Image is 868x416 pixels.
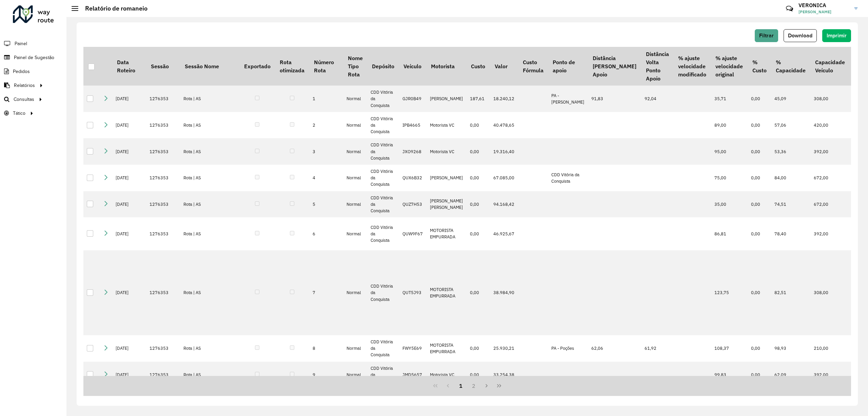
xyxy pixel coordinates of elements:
td: Rota | AS [180,138,239,165]
td: CDD Vitória da Conquista [367,112,399,139]
td: 672,00 [810,165,849,191]
button: 1 [454,379,467,392]
td: 308,00 [810,250,849,335]
th: Veículo [399,47,427,86]
td: [PERSON_NAME] [427,86,467,112]
th: Valor [490,47,518,86]
th: Sessão [146,47,180,86]
td: Normal [343,191,367,218]
td: QUX6B32 [399,165,427,191]
th: Capacidade Veículo [810,47,849,86]
td: 0,00 [467,112,490,139]
span: Download [788,33,812,38]
td: 95,00 [711,138,748,165]
td: 18.240,12 [490,86,518,112]
td: [DATE] [112,165,146,191]
td: 0,00 [467,191,490,218]
td: 1276353 [146,165,180,191]
td: 392,00 [810,217,849,250]
td: [DATE] [112,112,146,139]
h3: VERONICA [798,2,849,8]
th: Nome Tipo Rota [343,47,367,86]
th: Motorista [427,47,467,86]
td: Motorista VC [427,112,467,139]
td: 99,83 [711,362,748,388]
td: CDD Vitória da Conquista [367,86,399,112]
th: % ajuste velocidade modificado [673,47,711,86]
span: Relatórios [14,82,35,89]
th: Sessão Nome [180,47,239,86]
span: Tático [13,110,25,117]
td: 308,00 [810,86,849,112]
td: CDD Vitória da Conquista [367,362,399,388]
td: 1276353 [146,86,180,112]
td: 1276353 [146,138,180,165]
td: 82,51 [771,250,810,335]
button: Last Page [493,379,506,392]
a: Contato Rápido [782,1,797,16]
td: QUT5J93 [399,250,427,335]
td: 0,00 [467,362,490,388]
td: 1276353 [146,250,180,335]
td: 1276353 [146,362,180,388]
td: MOTORISTA EMPURRADA [427,250,467,335]
td: MOTORISTA EMPURRADA [427,217,467,250]
td: Normal [343,138,367,165]
td: Normal [343,86,367,112]
td: 94.168,42 [490,191,518,218]
td: CDD Vitória da Conquista [367,138,399,165]
td: CDD Vitória da Conquista [367,250,399,335]
td: Normal [343,362,367,388]
span: Consultas [14,96,34,103]
td: 0,00 [748,362,771,388]
th: Distância [PERSON_NAME] Apoio [588,47,641,86]
td: 8 [309,335,343,362]
th: Distância Volta Ponto Apoio [641,47,673,86]
td: [DATE] [112,335,146,362]
td: GJR0B49 [399,86,427,112]
th: Exportado [239,47,275,86]
td: 84,00 [771,165,810,191]
td: 0,00 [467,138,490,165]
td: 0,00 [467,335,490,362]
td: 46.925,67 [490,217,518,250]
button: Imprimir [822,29,851,42]
td: QUW9F67 [399,217,427,250]
td: 0,00 [748,112,771,139]
td: [PERSON_NAME] [427,165,467,191]
td: MOTORISTA EMPURRADA [427,335,467,362]
td: PA - [PERSON_NAME] [548,86,588,112]
td: 5 [309,191,343,218]
td: Rota | AS [180,165,239,191]
td: 0,00 [467,217,490,250]
th: % ajuste velocidade original [711,47,748,86]
td: 2 [309,112,343,139]
td: 45,09 [771,86,810,112]
td: 62,09 [771,362,810,388]
td: 6 [309,217,343,250]
td: CDD Vitória da Conquista [367,217,399,250]
td: 38.984,90 [490,250,518,335]
td: 9 [309,362,343,388]
span: [PERSON_NAME] [798,9,849,15]
td: 53,36 [771,138,810,165]
td: 392,00 [810,138,849,165]
td: 0,00 [748,138,771,165]
td: 392,00 [810,362,849,388]
th: Data Roteiro [112,47,146,86]
td: JXO9268 [399,138,427,165]
td: 78,40 [771,217,810,250]
th: Custo [467,47,490,86]
td: 4 [309,165,343,191]
td: 67.085,00 [490,165,518,191]
td: Rota | AS [180,217,239,250]
td: 420,00 [810,112,849,139]
td: CDD Vitória da Conquista [367,335,399,362]
td: [DATE] [112,217,146,250]
td: Normal [343,250,367,335]
td: Normal [343,217,367,250]
td: 86,81 [711,217,748,250]
td: 0,00 [748,165,771,191]
td: 92,04 [641,86,673,112]
th: % Capacidade [771,47,810,86]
